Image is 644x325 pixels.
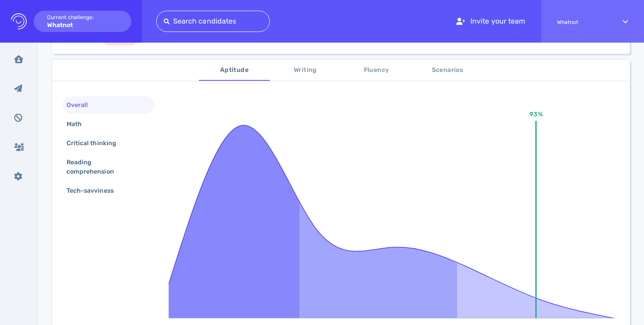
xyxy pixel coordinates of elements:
[275,65,336,76] span: Writing
[204,65,265,76] span: Aptitude
[557,19,607,25] span: Whatnot
[417,65,478,76] span: Scenarios
[65,137,127,150] div: Critical thinking
[65,156,145,178] div: Reading comprehension
[65,118,92,131] div: Math
[65,99,99,111] div: Overall
[346,65,407,76] span: Fluency
[530,111,543,118] text: 93%
[65,184,124,197] div: Tech-savviness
